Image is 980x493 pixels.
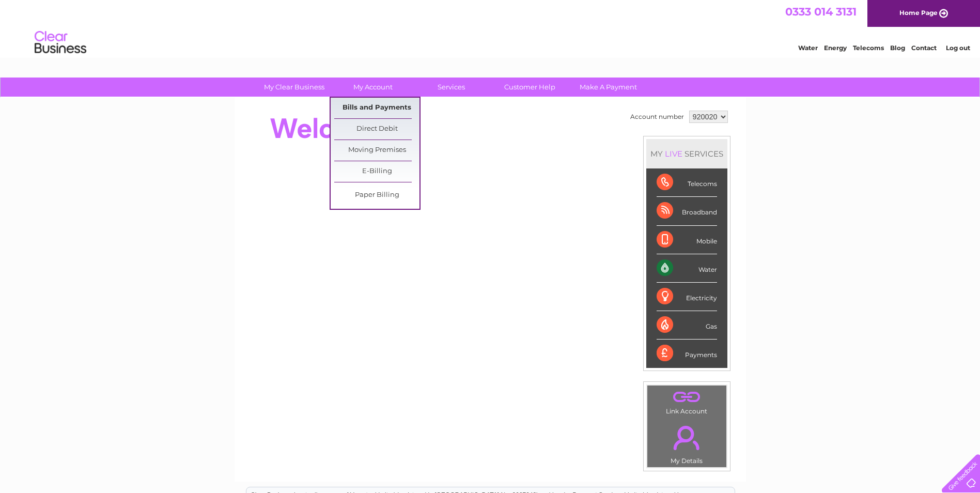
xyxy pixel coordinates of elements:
[487,78,572,97] a: Customer Help
[650,388,724,406] a: .
[330,78,415,97] a: My Account
[663,149,685,159] div: LIVE
[647,417,727,468] td: My Details
[650,420,724,456] a: .
[657,168,717,197] div: Telecoms
[946,44,970,52] a: Log out
[657,226,717,254] div: Mobile
[334,119,419,140] a: Direct Debit
[334,161,419,182] a: E-Billing
[246,6,735,50] div: Clear Business is a trading name of Verastar Limited (registered in [GEOGRAPHIC_DATA] No. 3667643...
[334,140,419,161] a: Moving Premises
[798,44,818,52] a: Water
[657,283,717,311] div: Electricity
[853,44,884,52] a: Telecoms
[252,78,337,97] a: My Clear Business
[628,108,687,126] td: Account number
[824,44,847,52] a: Energy
[647,385,727,418] td: Link Account
[657,340,717,367] div: Payments
[657,254,717,283] div: Water
[657,311,717,340] div: Gas
[890,44,905,52] a: Blog
[657,197,717,225] div: Broadband
[566,78,651,97] a: Make A Payment
[911,44,937,52] a: Contact
[409,78,494,97] a: Services
[646,139,727,168] div: MY SERVICES
[34,27,87,58] img: logo.png
[334,185,419,206] a: Paper Billing
[785,5,857,18] a: 0333 014 3131
[334,98,419,118] a: Bills and Payments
